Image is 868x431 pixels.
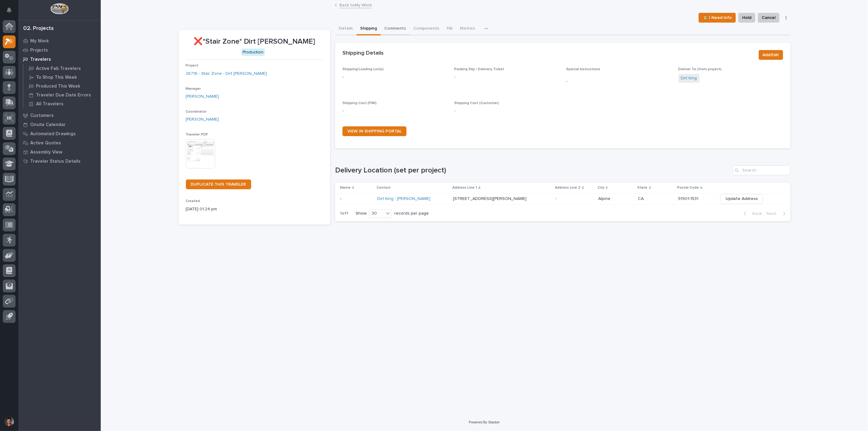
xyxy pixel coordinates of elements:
span: Shipping Cost (Customer) [454,101,499,105]
a: All Travelers [24,100,101,108]
p: Produced This Week [36,84,80,89]
span: DUPLICATE THIS TRAVELER [191,182,246,187]
p: Assembly View [30,150,62,155]
button: Details [335,23,356,35]
span: Packing Slip / Delivery Ticket [454,67,505,71]
p: - [454,74,559,80]
a: 26716 - Stair Zone - Dirt [PERSON_NAME] [186,71,267,77]
p: - [555,195,558,201]
a: VIEW IN SHIPPING PORTAL [342,126,407,136]
h1: Delivery Location (set per project) [335,166,730,175]
a: Projects [18,45,101,55]
tr: -- Dirt King - [PERSON_NAME] [STREET_ADDRESS][PERSON_NAME][STREET_ADDRESS][PERSON_NAME] -- Alpine... [335,193,790,205]
p: Travelers [30,57,51,62]
p: All Travelers [36,101,63,107]
p: Postal Code [677,184,699,191]
p: Projects [30,48,48,53]
a: Produced This Week [24,82,101,90]
span: Update Address [725,195,758,202]
span: Add/Edit [763,51,779,59]
div: 30 [369,210,384,217]
p: Traveler Status Details [30,159,81,164]
a: Powered By Stacker [469,420,500,424]
p: CA [638,195,645,201]
img: Workspace Logo [50,3,68,14]
a: Traveler Due Date Errors [24,91,101,99]
p: Onsite Calendar [30,122,66,128]
p: Automated Drawings [30,131,76,137]
p: Address Line 2 [555,184,580,191]
span: Deliver To (from project) [678,67,722,71]
button: ⏳ I Need Info [699,13,736,23]
p: 91901-1531 [678,195,700,201]
p: 1 of 1 [335,206,353,221]
a: My Work [18,36,101,45]
span: Traveler PDF [186,133,208,136]
p: Active Fab Travelers [36,66,81,71]
p: Active Quotes [30,140,61,146]
span: Back [749,211,762,216]
p: Alpine [598,195,612,201]
button: Back [739,211,765,216]
span: Next [767,211,780,216]
span: VIEW IN SHIPPING PORTAL [347,129,402,133]
p: Traveler Due Date Errors [36,92,91,98]
p: State [638,184,648,191]
a: Travelers [18,55,101,64]
input: Search [732,165,790,175]
button: Notifications [3,4,16,16]
p: Name [340,184,351,191]
button: Shipping [356,23,381,35]
p: - [566,78,671,85]
p: Customers [30,113,54,118]
p: City [598,184,604,191]
p: records per page [394,211,429,216]
p: - [342,74,447,80]
a: Customers [18,111,101,120]
span: Shipping/Loading List(s) [342,67,384,71]
span: Special Instructions [566,67,601,71]
a: Assembly View [18,147,101,157]
span: ⏳ I Need Info [703,14,732,21]
a: Back toMy Work [339,1,372,8]
button: Update Address [720,194,763,204]
div: Notifications [8,7,16,17]
a: Dirt King [681,75,697,81]
button: users-avatar [3,415,16,428]
span: Created [186,199,200,203]
p: Address Line 1 [452,184,477,191]
button: Cancel [758,13,779,23]
a: Active Fab Travelers [24,64,101,73]
p: Contact [377,184,391,191]
p: - [454,108,559,114]
a: Dirt King - [PERSON_NAME] [377,196,430,201]
button: FAI [443,23,456,35]
a: [PERSON_NAME] [186,93,219,100]
p: ❌*Stair Zone* Dirt [PERSON_NAME] [186,37,323,46]
a: Traveler Status Details [18,157,101,166]
p: - [342,108,447,114]
p: [STREET_ADDRESS][PERSON_NAME] [453,195,528,201]
p: Show [356,211,367,216]
span: Manager [186,87,201,91]
a: [PERSON_NAME] [186,116,219,123]
a: Onsite Calendar [18,120,101,129]
p: - [340,195,343,201]
div: Production [241,49,265,56]
div: 02. Projects [23,25,54,32]
p: To Shop This Week [36,75,77,80]
a: Active Quotes [18,138,101,147]
a: DUPLICATE THIS TRAVELER [186,179,251,189]
span: Shipping Cost (PWI) [342,101,377,105]
button: Comments [381,23,410,35]
span: Coordinator [186,110,207,114]
span: Project [186,64,199,67]
p: My Work [30,38,49,44]
p: [DATE] 01:24 pm [186,206,323,212]
button: Hold [738,13,755,23]
button: Next [765,211,790,216]
span: Hold [742,14,751,21]
a: To Shop This Week [24,73,101,81]
a: Automated Drawings [18,129,101,138]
